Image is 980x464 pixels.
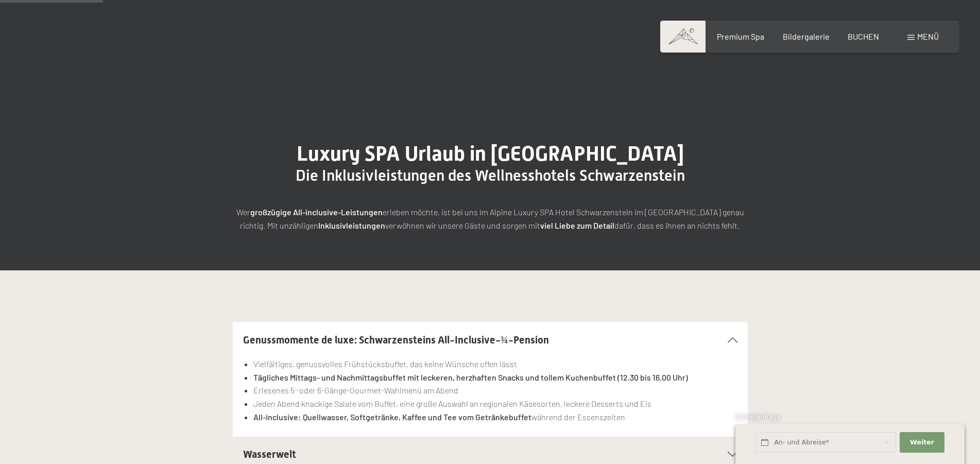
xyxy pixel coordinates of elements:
[783,31,830,41] a: Bildergalerie
[540,220,614,230] strong: viel Liebe zum Detail
[297,142,684,166] span: Luxury SPA Urlaub in [GEOGRAPHIC_DATA]
[735,413,780,421] span: Schnellanfrage
[848,31,879,41] a: BUCHEN
[296,166,685,184] span: Die Inklusivleistungen des Wellnesshotels Schwarzenstein
[253,397,737,410] li: Jeden Abend knackige Salate vom Buffet, eine große Auswahl an regionalen Käsesorten, leckere Dess...
[253,384,737,397] li: Erlesenes 5- oder 6-Gänge-Gourmet-Wahlmenü am Abend
[243,448,296,460] span: Wasserwelt
[318,220,385,230] strong: Inklusivleistungen
[717,31,764,41] a: Premium Spa
[253,357,737,371] li: Vielfältiges, genussvolles Frühstücksbuffet, das keine Wünsche offen lässt
[253,412,531,422] strong: All-inclusive: Quellwasser, Softgetränke, Kaffee und Tee vom Getränkebuffet
[900,432,944,453] button: Weiter
[910,438,934,447] span: Weiter
[253,410,737,424] li: während der Essenszeiten
[243,334,549,346] span: Genussmomente de luxe: Schwarzensteins All-Inclusive-¾-Pension
[250,207,383,217] strong: großzügige All-inclusive-Leistungen
[253,372,688,382] strong: Tägliches Mittags- und Nachmittagsbuffet mit leckeren, herzhaften Snacks und tollem Kuchenbuffet ...
[917,31,939,41] span: Menü
[233,205,748,232] p: Wer erleben möchte, ist bei uns im Alpine Luxury SPA Hotel Schwarzenstein im [GEOGRAPHIC_DATA] ge...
